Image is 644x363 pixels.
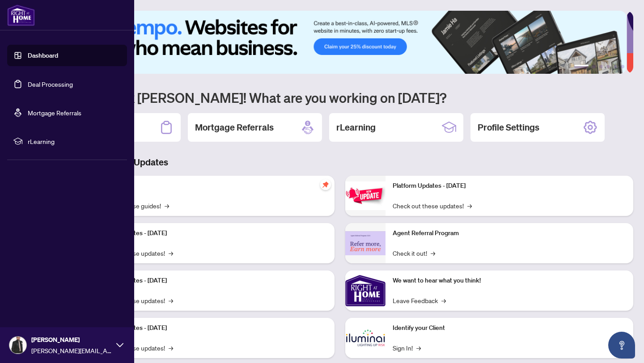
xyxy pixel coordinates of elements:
[599,65,603,68] button: 3
[345,181,386,210] img: Platform Updates - June 23, 2025
[393,276,626,286] p: We want to hear what you think!
[431,248,435,258] span: →
[574,65,589,68] button: 1
[345,231,386,256] img: Agent Referral Program
[31,346,112,355] span: [PERSON_NAME][EMAIL_ADDRESS][DOMAIN_NAME]
[345,270,386,311] img: We want to hear what you think!
[94,228,327,238] p: Platform Updates - [DATE]
[393,248,435,258] a: Check it out!→
[614,65,617,68] button: 5
[416,343,421,353] span: →
[393,228,626,238] p: Agent Referral Program
[47,156,633,169] h3: Brokerage & Industry Updates
[169,343,173,353] span: →
[320,179,331,190] span: pushpin
[28,136,121,146] span: rLearning
[165,201,169,211] span: →
[478,121,539,134] h2: Profile Settings
[9,337,26,354] img: Profile Icon
[7,4,35,26] img: logo
[94,323,327,333] p: Platform Updates - [DATE]
[28,109,81,117] a: Mortgage Referrals
[169,295,173,305] span: →
[28,80,73,88] a: Deal Processing
[592,65,596,68] button: 2
[47,89,633,106] h1: Welcome back [PERSON_NAME]! What are you working on [DATE]?
[169,248,173,258] span: →
[393,181,626,191] p: Platform Updates - [DATE]
[621,65,624,68] button: 6
[345,318,386,358] img: Identify your Client
[94,276,327,286] p: Platform Updates - [DATE]
[608,332,635,359] button: Open asap
[393,343,421,353] a: Sign In!→
[47,11,627,74] img: Slide 0
[28,51,58,59] a: Dashboard
[441,295,446,305] span: →
[31,335,112,345] span: [PERSON_NAME]
[393,295,446,305] a: Leave Feedback→
[393,323,626,333] p: Identify your Client
[195,121,274,134] h2: Mortgage Referrals
[467,201,472,211] span: →
[393,201,472,211] a: Check out these updates!→
[94,181,327,191] p: Self-Help
[336,121,376,134] h2: rLearning
[606,65,610,68] button: 4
